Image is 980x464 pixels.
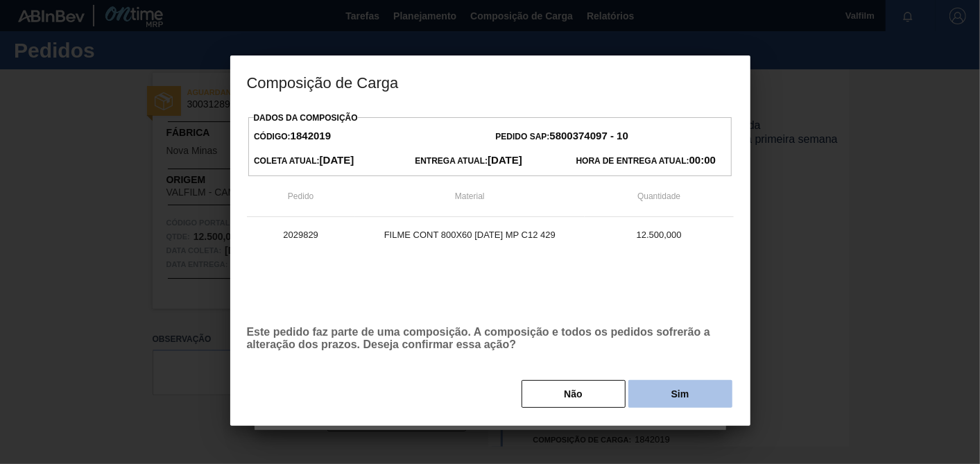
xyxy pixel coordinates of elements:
[288,191,313,201] span: Pedido
[415,156,522,166] span: Entrega Atual:
[254,156,354,166] span: Coleta Atual:
[247,217,355,252] td: 2029829
[254,113,358,123] label: Dados da Composição
[320,154,354,166] strong: [DATE]
[291,130,331,141] strong: 1842019
[230,55,750,108] h3: Composição de Carga
[637,191,680,201] span: Quantidade
[550,130,628,141] strong: 5800374097 - 10
[689,154,716,166] strong: 00:00
[254,132,331,141] span: Código:
[585,217,734,252] td: 12.500,000
[355,217,585,252] td: FILME CONT 800X60 [DATE] MP C12 429
[628,380,732,408] button: Sim
[455,191,485,201] span: Material
[247,326,734,351] p: Este pedido faz parte de uma composição. A composição e todos os pedidos sofrerão a alteração dos...
[576,156,716,166] span: Hora de Entrega Atual:
[496,132,628,141] span: Pedido SAP:
[488,154,522,166] strong: [DATE]
[522,380,626,408] button: Não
